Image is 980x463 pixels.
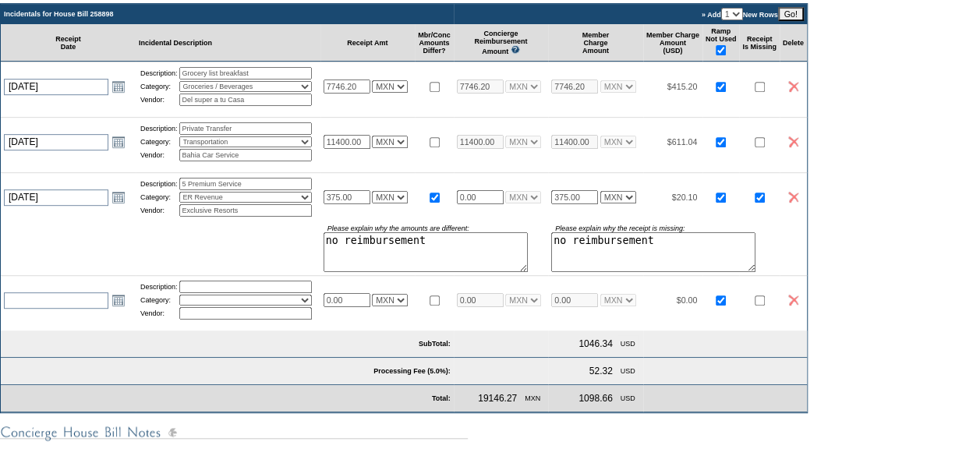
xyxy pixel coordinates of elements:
[548,24,643,62] td: Member Charge Amount
[522,390,543,407] td: MXN
[511,45,520,54] img: questionMark_lightBlue.gif
[110,78,127,95] a: Open the calendar popup.
[586,362,616,380] td: 52.32
[140,281,178,293] td: Description:
[140,122,178,135] td: Description:
[788,192,798,203] img: icon_delete2.gif
[575,390,615,407] td: 1098.66
[739,24,780,62] td: Receipt Is Missing
[667,82,698,91] span: $415.20
[1,24,136,62] td: Receipt Date
[110,133,127,150] a: Open the calendar popup.
[140,192,178,203] td: Category:
[320,24,416,62] td: Receipt Amt
[667,137,698,147] span: $611.04
[702,24,740,62] td: Ramp Not Used
[140,94,178,106] td: Vendor:
[454,4,807,24] td: » Add New Rows
[1,330,454,358] td: SubTotal:
[324,232,528,272] textarea: no reimbursement
[788,136,798,147] img: icon_delete2.gif
[415,24,454,62] td: Mbr/Conc Amounts Differ?
[140,67,178,80] td: Description:
[555,224,685,232] i: Please explain why the receipt is missing:
[110,292,127,309] a: Open the calendar popup.
[617,335,639,352] td: USD
[140,136,178,147] td: Category:
[788,81,798,92] img: icon_delete2.gif
[551,232,755,272] textarea: no reimbursement
[780,24,807,62] td: Delete
[672,193,698,202] span: $20.10
[617,362,639,380] td: USD
[140,81,178,92] td: Category:
[140,149,178,161] td: Vendor:
[475,390,520,407] td: 19146.27
[575,335,615,352] td: 1046.34
[643,24,702,62] td: Member Charge Amount (USD)
[327,224,469,232] i: Please explain why the amounts are different:
[140,295,178,306] td: Category:
[136,385,454,412] td: Total:
[788,295,798,306] img: icon_delete2.gif
[454,24,549,62] td: Concierge Reimbursement Amount
[1,358,454,385] td: Processing Fee (5.0%):
[677,295,698,305] span: $0.00
[617,390,639,407] td: USD
[110,189,127,206] a: Open the calendar popup.
[140,307,178,320] td: Vendor:
[140,178,178,190] td: Description:
[140,204,178,217] td: Vendor:
[778,7,804,21] input: Go!
[136,24,320,62] td: Incidental Description
[1,4,454,24] td: Incidentals for House Bill 258898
